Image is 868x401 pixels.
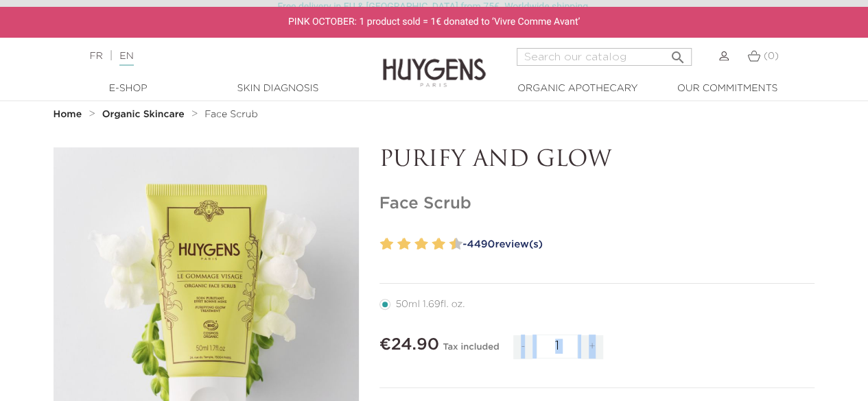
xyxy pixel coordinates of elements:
div: | [82,48,351,64]
a: -4490review(s) [458,234,815,255]
label: 2 [383,234,393,254]
a: Organic Skincare [102,109,188,120]
strong: Home [54,110,82,119]
span: Face Scrub [204,110,257,119]
h1: Face Scrub [379,194,815,214]
a: Face Scrub [204,109,257,120]
div: Tax included [443,332,499,369]
label: 9 [447,234,451,254]
label: 10 [452,234,462,254]
label: 5 [412,234,417,254]
a: Skin Diagnosis [209,82,347,96]
span: 4490 [467,239,495,250]
a: EN [119,51,133,66]
span: €24.90 [379,337,439,353]
span: - [513,335,532,359]
span: + [581,335,603,359]
p: PURIFY AND GLOW [379,147,815,173]
img: Huygens [383,36,486,89]
label: 1 [377,234,382,254]
a: Organic Apothecary [509,82,646,96]
input: Quantity [537,335,578,359]
label: 50ml 1.69fl. oz. [379,299,482,310]
label: 6 [418,234,428,254]
label: 3 [395,234,399,254]
a: FR [89,51,102,61]
span: (0) [764,51,779,61]
a: Home [54,109,85,120]
label: 4 [400,234,410,254]
strong: Organic Skincare [102,110,185,119]
button:  [666,44,690,62]
input: Search [517,48,692,66]
i:  [670,45,686,62]
label: 7 [429,234,434,254]
label: 8 [435,234,445,254]
a: Our commitments [659,82,796,96]
a: E-Shop [60,82,197,96]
